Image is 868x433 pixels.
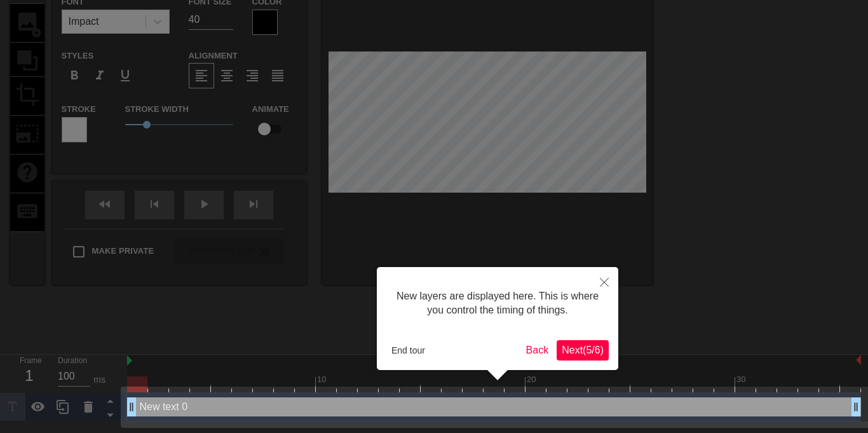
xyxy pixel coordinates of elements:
button: Back [521,340,554,361]
button: Next [557,340,609,361]
button: Close [590,267,618,296]
div: New layers are displayed here. This is where you control the timing of things. [386,277,609,331]
button: End tour [386,341,430,360]
span: Next ( 5 / 6 ) [562,345,604,355]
